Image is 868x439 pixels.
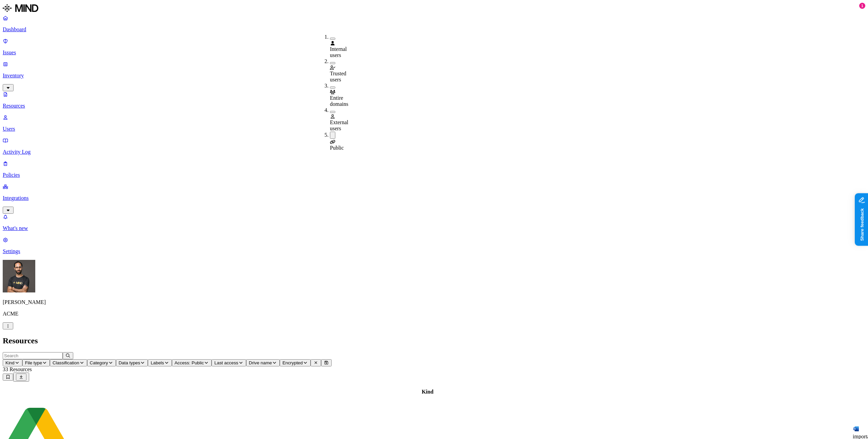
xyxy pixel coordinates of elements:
[3,137,865,155] a: Activity Log
[3,91,865,109] a: Resources
[53,360,79,365] span: Classification
[3,149,865,155] p: Activity Log
[3,311,865,317] p: ACME
[3,50,865,56] p: Issues
[3,38,865,56] a: Issues
[119,360,140,365] span: Data types
[3,237,865,254] a: Settings
[3,336,865,345] h2: Resources
[3,3,38,14] img: MIND
[330,95,348,107] span: Entire domains
[175,360,204,365] span: Access: Public
[3,366,32,372] span: 33 Resources
[330,145,344,151] span: Public
[4,389,851,395] div: Kind
[3,260,35,292] img: Ohad Abarbanel
[3,225,865,231] p: What's new
[330,71,346,82] span: Trusted users
[3,248,865,254] p: Settings
[3,184,865,213] a: Integrations
[330,119,348,131] span: External users
[3,195,865,201] p: Integrations
[3,172,865,178] p: Policies
[330,46,347,58] span: Internal users
[3,26,865,33] p: Dashboard
[3,61,865,90] a: Inventory
[3,3,865,15] a: MIND
[3,160,865,178] a: Policies
[282,360,303,365] span: Encrypted
[3,114,865,132] a: Users
[3,352,63,359] input: Search
[151,360,164,365] span: Labels
[90,360,108,365] span: Category
[3,214,865,231] a: What's new
[853,425,860,432] img: microsoft-word.svg
[3,15,865,33] a: Dashboard
[3,103,865,109] p: Resources
[3,126,865,132] p: Users
[25,360,42,365] span: File type
[249,360,272,365] span: Drive name
[214,360,238,365] span: Last access
[5,360,15,365] span: Kind
[3,73,865,79] p: Inventory
[859,3,865,9] div: 1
